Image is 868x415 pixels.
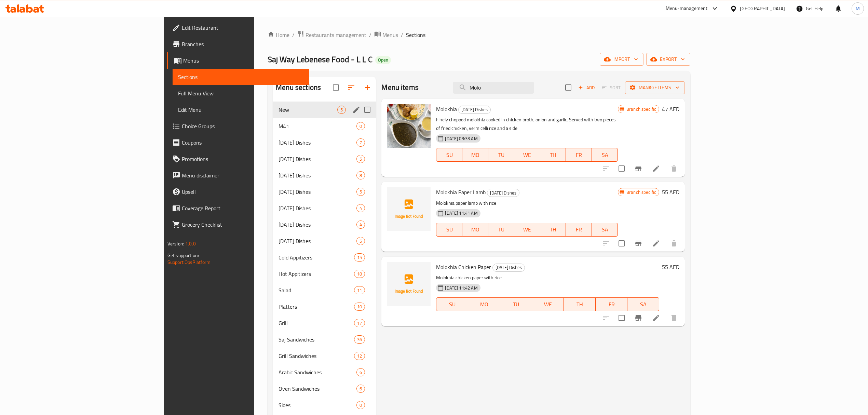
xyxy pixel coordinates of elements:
span: Branches [182,40,303,48]
div: Monday Dishes [487,189,519,197]
span: export [652,55,685,64]
span: 17 [354,320,365,326]
button: delete [666,235,682,252]
div: [DATE] Dishes4 [273,216,376,233]
button: FR [566,223,592,237]
span: Saj Sandwiches [279,335,354,344]
button: TH [540,148,566,162]
span: TH [543,225,564,235]
span: Restaurants management [306,31,366,39]
button: SU [436,148,462,162]
li: / [401,31,403,39]
span: Branch specific [624,106,659,112]
span: 1.0.0 [185,239,196,248]
a: Full Menu View [173,85,309,102]
span: [DATE] Dishes [279,237,356,245]
button: SA [592,148,618,162]
h6: 55 AED [662,187,679,197]
p: Molokhia paper lamb with rice [436,199,618,207]
button: TH [564,297,596,311]
div: Grill [279,319,354,327]
div: items [356,188,365,196]
span: 5 [338,107,345,113]
span: M41 [279,122,356,130]
button: Add [575,82,597,93]
span: SA [630,299,656,309]
button: TU [500,297,532,311]
div: items [354,352,365,360]
span: MO [471,299,497,309]
div: Thursday Dishes [279,188,356,196]
div: Saj Sandwiches36 [273,331,376,348]
span: Add [577,84,596,92]
div: items [356,385,365,393]
a: Edit menu item [652,164,660,173]
div: Open [375,56,391,64]
span: Full Menu View [178,89,303,97]
div: [DATE] Dishes5 [273,151,376,167]
a: Sections [173,69,309,85]
div: Cold Appitizers15 [273,249,376,266]
span: [DATE] Dishes [279,188,356,196]
div: Cold Appitizers [279,253,354,262]
div: items [356,171,365,179]
span: 8 [357,172,365,179]
div: items [354,335,365,344]
span: Select to update [614,236,629,251]
a: Support.OpsPlatform [167,258,211,267]
div: [DATE] Dishes4 [273,200,376,216]
button: Branch-specific-item [630,235,647,252]
span: Salad [279,286,354,294]
span: Grocery Checklist [182,220,303,229]
a: Coverage Report [167,200,309,216]
span: Menu disclaimer [182,171,303,179]
button: import [600,53,643,66]
span: Choice Groups [182,122,303,130]
button: WE [532,297,564,311]
p: Molokhia chicken paper with rice [436,273,659,282]
div: items [356,237,365,245]
div: Salad11 [273,282,376,298]
span: [DATE] Dishes [279,171,356,179]
span: SU [439,225,460,235]
span: TU [491,225,512,235]
span: Molokhia Paper Lamb [436,187,486,197]
span: 5 [357,238,365,244]
div: Arabic Sandwiches6 [273,364,376,380]
div: Grill Sandwiches [279,352,354,360]
span: 12 [354,353,365,359]
a: Upsell [167,184,309,200]
span: 5 [357,189,365,195]
a: Edit Restaurant [167,19,309,36]
span: SU [439,299,465,309]
span: Select to update [614,311,629,325]
button: delete [666,160,682,177]
div: Sides0 [273,397,376,413]
div: items [356,368,365,376]
span: [DATE] Dishes [279,220,356,229]
span: TH [567,299,593,309]
span: 18 [354,271,365,277]
span: [DATE] 03:33 AM [442,135,480,142]
div: Hot Appitizers18 [273,266,376,282]
a: Menu disclaimer [167,167,309,184]
button: Add section [360,79,376,96]
span: Upsell [182,188,303,196]
span: M [856,5,860,12]
span: Sections [178,73,303,81]
span: [DATE] Dishes [279,138,356,147]
span: import [605,55,638,64]
span: Add item [575,82,597,93]
button: edit [351,105,362,115]
div: Arabic Sandwiches [279,368,356,376]
span: Branch specific [624,189,659,196]
span: Coupons [182,138,303,147]
span: TU [491,150,512,160]
button: TU [488,223,514,237]
button: Branch-specific-item [630,160,647,177]
span: Oven Sandwiches [279,385,356,393]
span: Molokhia Chicken Paper [436,262,491,272]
